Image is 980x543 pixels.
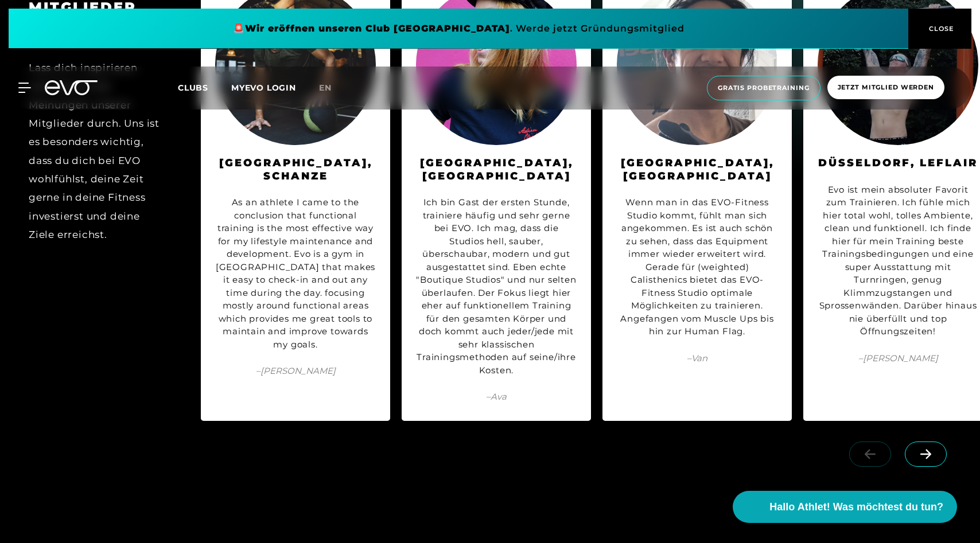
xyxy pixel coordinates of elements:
span: – [PERSON_NAME] [215,365,376,378]
h3: [GEOGRAPHIC_DATA], [GEOGRAPHIC_DATA] [617,157,777,182]
button: CLOSE [908,9,971,49]
a: Clubs [178,82,231,93]
span: Clubs [178,83,208,93]
button: Hallo Athlet! Was möchtest du tun? [733,491,957,523]
h3: [GEOGRAPHIC_DATA], Schanze [215,157,376,182]
a: en [319,81,345,95]
span: – Van [617,352,777,365]
div: Evo ist mein absoluter Favorit zum Trainieren. Ich fühle mich hier total wohl, tolles Ambiente, c... [818,183,978,338]
span: Jetzt Mitglied werden [838,83,934,92]
div: As an athlete I came to the conclusion that functional training is the most effective way for my ... [215,196,376,351]
h3: Düsseldorf, LeFlair [818,157,978,170]
div: Ich bin Gast der ersten Stunde, trainiere häufig und sehr gerne bei EVO. Ich mag, dass die Studio... [416,196,577,377]
span: CLOSE [926,24,954,34]
span: Hallo Athlet! Was möchtest du tun? [769,499,943,515]
h3: [GEOGRAPHIC_DATA], [GEOGRAPHIC_DATA] [416,157,577,182]
span: – [PERSON_NAME] [818,352,978,365]
a: MYEVO LOGIN [231,83,296,93]
a: Jetzt Mitglied werden [824,76,948,100]
a: Gratis Probetraining [703,76,824,100]
div: Wenn man in das EVO-Fitness Studio kommt, fühlt man sich angekommen. Es ist auch schön zu sehen, ... [617,196,777,338]
div: Lass dich inspirieren und lese dir die Meinungen unserer Mitglieder durch. Uns ist es besonders w... [29,58,161,244]
span: Gratis Probetraining [718,83,810,93]
span: en [319,83,332,93]
span: – Ava [416,390,577,404]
